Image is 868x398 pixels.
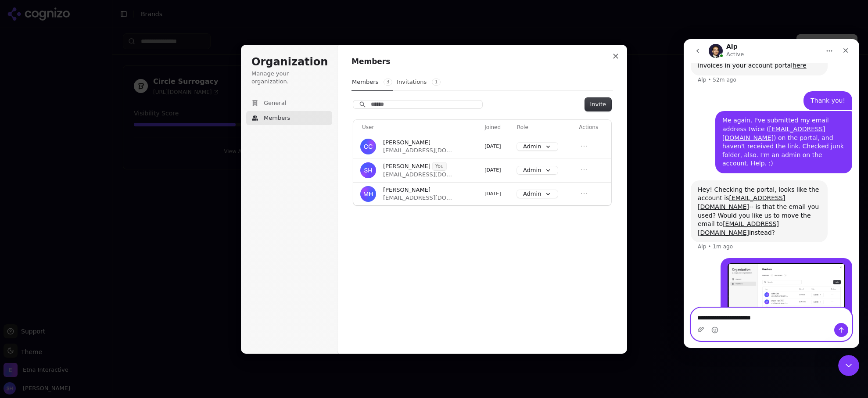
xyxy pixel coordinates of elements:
span: [PERSON_NAME] [383,162,430,170]
th: Role [513,120,575,135]
button: Invitations [396,74,441,90]
span: 1 [432,79,441,86]
button: Invite [585,98,611,111]
span: You [433,162,446,170]
button: General [246,96,332,110]
th: User [353,120,481,135]
span: [DATE] [484,143,501,149]
th: Joined [481,120,513,135]
span: [DATE] [484,167,501,173]
span: 3 [384,79,392,86]
img: Caleb Cini [360,139,376,154]
button: Close modal [608,48,624,64]
iframe: Intercom live chat [838,355,859,376]
img: Michael Hoskison [360,186,376,202]
button: Open menu [579,141,589,151]
h1: Organization [251,55,327,69]
button: Admin [517,166,558,174]
span: [PERSON_NAME] [383,139,430,147]
th: Actions [575,120,611,135]
span: [DATE] [484,191,501,197]
button: Open menu [579,165,589,175]
h1: Members [352,57,613,67]
span: [EMAIL_ADDRESS][DOMAIN_NAME] [383,171,452,179]
button: Admin [517,143,558,151]
input: Search [353,100,482,108]
button: Members [246,111,332,125]
button: Admin [517,190,558,198]
span: [EMAIL_ADDRESS][DOMAIN_NAME] [383,194,452,202]
button: Members [352,74,393,91]
span: [EMAIL_ADDRESS][DOMAIN_NAME] [383,147,452,154]
span: Members [264,114,290,122]
img: Shawn Hall [360,162,376,178]
p: Manage your organization. [251,70,327,86]
span: General [264,99,286,107]
iframe: Intercom live chat [684,39,859,348]
span: [PERSON_NAME] [383,186,430,194]
button: Open menu [579,188,589,199]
